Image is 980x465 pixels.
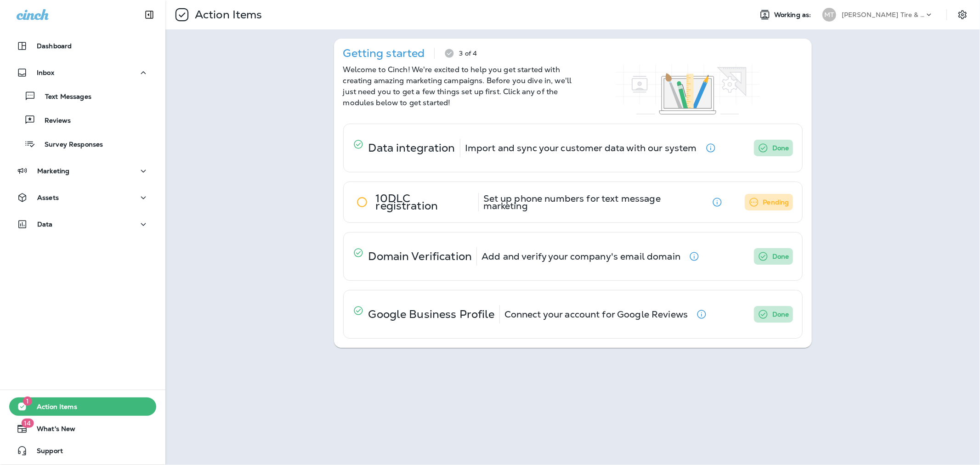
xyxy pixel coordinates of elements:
[772,309,789,320] p: Done
[376,195,474,210] p: 10DLC registration
[459,50,477,57] p: 3 of 4
[28,403,77,414] span: Action Items
[483,195,703,210] p: Set up phone numbers for text message marketing
[9,63,156,82] button: Inbox
[9,215,156,233] button: Data
[35,117,71,125] p: Reviews
[9,86,156,106] button: Text Messages
[28,425,75,436] span: What's New
[9,162,156,180] button: Marketing
[822,8,836,22] div: MT
[9,397,156,416] button: 1Action Items
[28,447,63,458] span: Support
[368,253,472,260] p: Domain Verification
[36,93,91,102] p: Text Messages
[37,42,72,50] p: Dashboard
[9,134,156,153] button: Survey Responses
[954,6,971,23] button: Settings
[35,141,103,149] p: Survey Responses
[9,442,156,460] button: Support
[37,221,53,228] p: Data
[9,188,156,207] button: Assets
[9,110,156,130] button: Reviews
[9,420,156,438] button: 14What's New
[343,64,573,108] p: Welcome to Cinch! We're excited to help you get started with creating amazing marketing campaigns...
[343,50,425,57] p: Getting started
[136,6,162,24] button: Collapse Sidebar
[37,69,54,76] p: Inbox
[21,419,34,428] span: 14
[23,397,32,406] span: 1
[772,142,789,153] p: Done
[482,253,680,260] p: Add and verify your company's email domain
[772,251,789,262] p: Done
[37,167,69,175] p: Marketing
[774,11,813,19] span: Working as:
[37,194,59,201] p: Assets
[763,197,789,208] p: Pending
[504,311,688,318] p: Connect your account for Google Reviews
[465,144,697,152] p: Import and sync your customer data with our system
[842,11,924,18] p: [PERSON_NAME] Tire & Auto
[368,144,455,152] p: Data integration
[9,37,156,55] button: Dashboard
[191,8,262,22] p: Action Items
[368,311,495,318] p: Google Business Profile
